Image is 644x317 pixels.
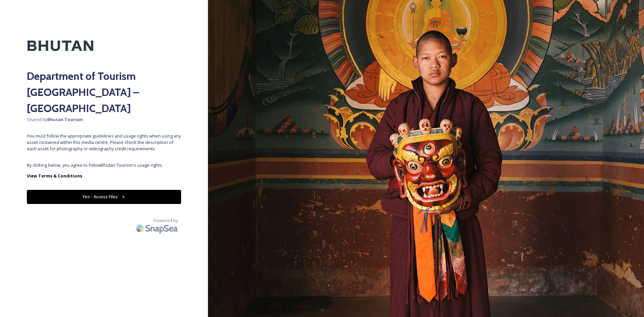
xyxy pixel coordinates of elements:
span: You must follow the appropriate guidelines and usage rights when using any asset contained within... [27,133,181,152]
button: Yes - Access Files [27,190,181,204]
a: View Terms & Conditions [27,172,181,180]
span: By clicking below, you agree to follow Bhutan Tourism 's usage rights. [27,162,181,168]
strong: Bhutan Tourism [47,116,83,122]
img: Kingdom-of-Bhutan-Logo.png [27,27,94,65]
img: SnapSea Logo [134,220,181,236]
span: Shared by [27,116,181,123]
span: Powered by [154,217,178,224]
strong: View Terms & Conditions [27,173,82,179]
h2: Department of Tourism [GEOGRAPHIC_DATA] – [GEOGRAPHIC_DATA] [27,68,181,116]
